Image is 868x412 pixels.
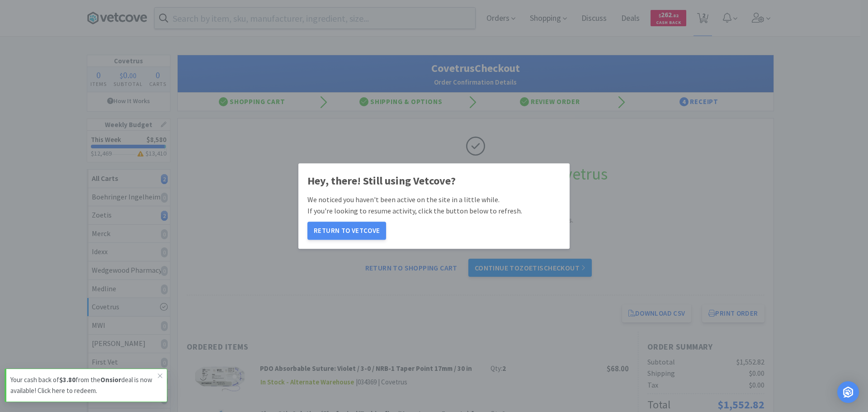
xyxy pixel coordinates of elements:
[10,374,158,396] p: Your cash back of from the deal is now available! Click here to redeem.
[837,381,859,403] div: Open Intercom Messenger
[307,172,561,189] h1: Hey, there! Still using Vetcove?
[100,375,121,384] strong: Onsior
[307,222,386,240] button: Return to Vetcove
[59,375,75,384] strong: $3.80
[307,194,561,217] p: We noticed you haven't been active on the site in a little while. If you're looking to resume act...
